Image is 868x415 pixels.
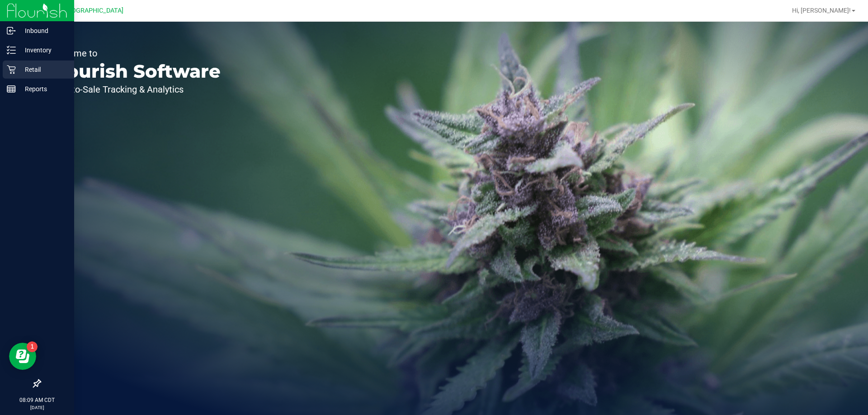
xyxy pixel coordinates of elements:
[49,85,221,94] p: Seed-to-Sale Tracking & Analytics
[49,49,221,58] p: Welcome to
[7,65,16,74] inline-svg: Retail
[16,84,70,94] p: Reports
[16,45,70,56] p: Inventory
[4,396,70,404] p: 08:09 AM CDT
[792,7,851,14] span: Hi, [PERSON_NAME]!
[9,343,36,370] iframe: Resource center
[16,64,70,75] p: Retail
[61,7,123,14] span: [GEOGRAPHIC_DATA]
[49,62,221,80] p: Flourish Software
[7,26,16,35] inline-svg: Inbound
[16,25,70,36] p: Inbound
[7,46,16,55] inline-svg: Inventory
[7,84,16,93] inline-svg: Reports
[27,341,38,352] iframe: Resource center unread badge
[4,404,70,411] p: [DATE]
